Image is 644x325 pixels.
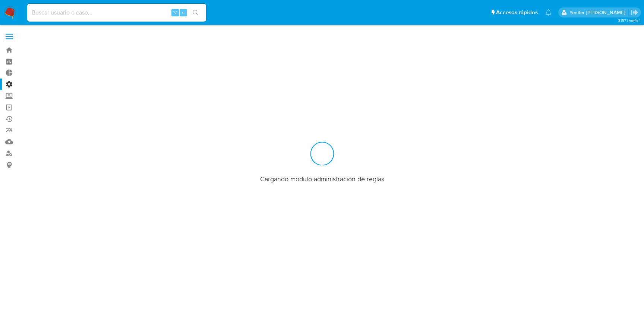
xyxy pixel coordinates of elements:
span: Accesos rápidos [496,9,538,16]
span: s [182,9,184,16]
p: yenifer.pena@mercadolibre.com [569,9,628,16]
input: Buscar usuario o caso... [27,8,206,17]
span: Cargando modulo administración de reglas [260,174,384,183]
button: search-icon [188,7,203,18]
a: Notificaciones [545,9,552,16]
a: Salir [631,9,638,16]
span: ⌥ [172,9,178,16]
